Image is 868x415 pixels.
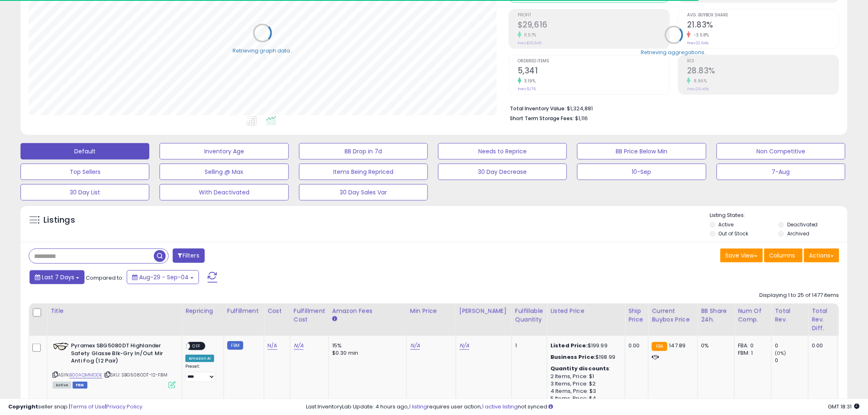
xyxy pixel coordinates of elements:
[717,143,845,160] button: Non Competitive
[438,143,567,160] button: Needs to Reprice
[515,307,544,324] div: Fulfillable Quantity
[409,403,427,410] a: 1 listing
[550,388,619,395] div: 4 Items, Price: $3
[787,221,818,228] label: Deactivated
[30,270,85,284] button: Last 7 Days
[294,307,325,324] div: Fulfillment Cost
[828,403,860,410] span: 2025-09-12 18:31 GMT
[332,342,400,349] div: 15%
[227,341,243,350] small: FBM
[641,49,707,56] div: Retrieving aggregations..
[332,307,403,315] div: Amazon Fees
[482,403,518,410] a: 1 active listing
[21,164,149,180] button: Top Sellers
[53,342,176,388] div: ASIN:
[8,403,38,410] strong: Copyright
[719,221,734,228] label: Active
[550,373,619,380] div: 2 Items, Price: $1
[185,364,217,382] div: Preset:
[332,349,400,357] div: $0.30 min
[804,249,839,262] button: Actions
[21,143,149,160] button: Default
[410,307,452,315] div: Min Price
[652,307,694,324] div: Current Buybox Price
[719,230,749,237] label: Out of Stock
[160,164,288,180] button: Selling @ Max
[770,251,795,260] span: Columns
[577,143,706,160] button: BB Price Below Min
[73,382,87,389] span: FBM
[43,214,75,226] h5: Listings
[628,307,645,324] div: Ship Price
[306,403,860,411] div: Last InventoryLab Update: 4 hours ago, requires user action, not synced.
[738,307,768,324] div: Num of Comp.
[69,372,103,379] a: B00AQMMDDE
[550,307,621,315] div: Listed Price
[775,342,808,349] div: 0
[550,365,619,372] div: :
[577,164,706,180] button: 10-Sep
[550,365,610,372] b: Quantity discounts
[53,342,69,351] img: 314z6jsycZL._SL40_.jpg
[720,249,763,262] button: Save View
[332,315,337,323] small: Amazon Fees.
[710,212,847,219] p: Listing States:
[227,307,260,315] div: Fulfillment
[738,342,765,349] div: FBA: 0
[760,292,839,299] div: Displaying 1 to 25 of 1477 items
[459,342,469,350] a: N/A
[173,249,205,263] button: Filters
[42,273,74,281] span: Last 7 Days
[299,184,428,201] button: 30 Day Sales Var
[104,372,167,378] span: | SKU: SBG5080DT-12-FBM
[628,342,642,349] div: 0.00
[410,342,420,350] a: N/A
[8,403,142,411] div: seller snap | |
[652,342,667,351] small: FBA
[185,307,220,315] div: Repricing
[106,403,142,410] a: Privacy Policy
[701,342,728,349] div: 0%
[299,164,428,180] button: Items Being Repriced
[775,307,805,324] div: Total Rev.
[267,342,277,350] a: N/A
[160,143,288,160] button: Inventory Age
[550,342,619,349] div: $199.99
[70,403,105,410] a: Terms of Use
[50,307,178,315] div: Title
[127,270,199,284] button: Aug-29 - Sep-04
[71,342,171,367] b: Pyramex SBG5080DT Highlander Safety Glasse Blk-Gry In/Out Mir Anti Fog (12 Pair)
[459,307,508,315] div: [PERSON_NAME]
[299,143,428,160] button: BB Drop in 7d
[185,355,214,362] div: Amazon AI
[550,380,619,388] div: 3 Items, Price: $2
[812,342,831,349] div: 0.00
[515,342,541,349] div: 1
[775,350,786,356] small: (0%)
[717,164,845,180] button: 7-Aug
[775,357,808,364] div: 0
[764,249,803,262] button: Columns
[294,342,304,350] a: N/A
[160,184,288,201] button: With Deactivated
[812,307,834,333] div: Total Rev. Diff.
[669,342,686,349] span: 147.89
[267,307,287,315] div: Cost
[233,47,292,55] div: Retrieving graph data..
[787,230,809,237] label: Archived
[550,342,588,349] b: Listed Price:
[701,307,731,324] div: BB Share 24h.
[139,273,189,281] span: Aug-29 - Sep-04
[190,343,203,350] span: OFF
[53,382,71,389] span: All listings currently available for purchase on Amazon
[550,395,619,402] div: 5 Items, Price: $4
[438,164,567,180] button: 30 Day Decrease
[738,349,765,357] div: FBM: 1
[86,274,123,282] span: Compared to:
[21,184,149,201] button: 30 Day List
[550,353,596,361] b: Business Price:
[550,353,619,361] div: $198.99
